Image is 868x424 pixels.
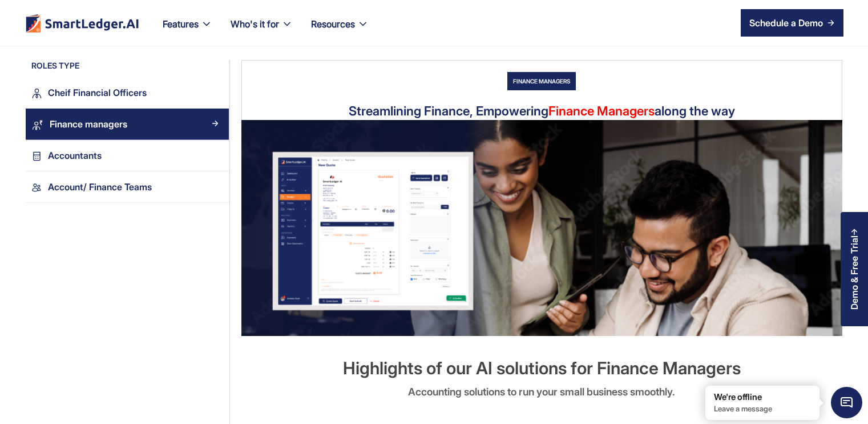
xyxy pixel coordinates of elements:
div: Features [163,16,199,32]
a: Cheif Financial OfficersArrow Right Blue [26,77,229,109]
div: Who's it for [221,16,302,46]
img: Arrow Right Blue [212,120,219,127]
div: Account/ Finance Teams [48,179,152,195]
p: Leave a message [714,404,811,414]
div: Resources [302,16,378,46]
div: Schedule a Demo [749,16,823,30]
span: Finance Managers [548,103,655,118]
img: Arrow Right Blue [212,89,219,95]
div: Accounting solutions to run your small business smoothly. [408,383,675,401]
a: Account/ Finance TeamsArrow Right Blue [26,171,229,203]
span: Chat Widget [831,387,862,418]
a: home [25,14,140,33]
div: Resources [311,16,355,32]
div: Finance managers [50,117,127,132]
div: Who's it for [231,16,279,32]
img: Arrow Right Blue [212,183,219,190]
div: ROLES TYPE [26,60,229,77]
div: Cheif Financial Officers [48,85,147,101]
img: Arrow Right Blue [212,151,219,158]
div: Accountants [48,148,102,163]
div: Demo & Free Trial [849,235,859,310]
div: Features [154,16,221,46]
a: Finance managersArrow Right Blue [26,109,229,140]
a: Schedule a Demo [741,9,843,37]
div: We're offline [714,391,811,403]
div: Finance managers [507,72,576,90]
img: footer logo [25,14,140,33]
div: Highlights of our AI solutions for Finance Managers [343,359,741,377]
div: Streamlining Finance, Empowering along the way [349,102,735,120]
img: arrow right icon [827,19,834,26]
a: AccountantsArrow Right Blue [26,140,229,171]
